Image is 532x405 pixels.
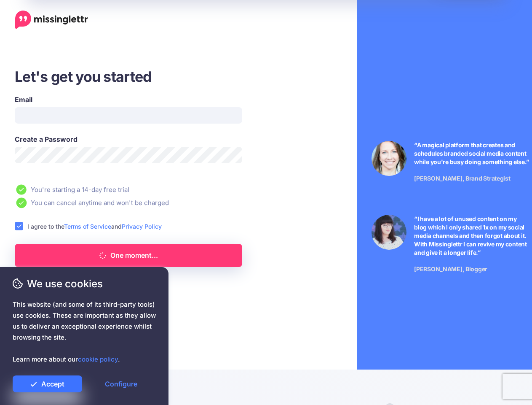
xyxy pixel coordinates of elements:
[372,215,406,250] img: Testimonial by Jeniffer Kosche
[86,375,156,392] a: Configure
[414,215,529,257] p: “I have a lot of unused content on my blog which I only shared 1x on my social media channels and...
[122,223,162,230] a: Privacy Policy
[15,244,242,267] a: One moment...
[64,223,111,230] a: Terms of Service
[414,141,529,166] p: “A magical platform that creates and schedules branded social media content while you're busy doi...
[78,355,118,363] a: cookie policy
[15,184,290,195] li: You're starting a 14-day free trial
[15,197,290,208] li: You can cancel anytime and won't be charged
[15,94,242,105] label: Email
[15,67,290,86] h3: Let's get you started
[372,141,406,176] img: Testimonial by Laura Stanik
[414,175,510,182] span: [PERSON_NAME], Brand Strategist
[27,221,162,231] label: I agree to the and
[13,375,82,392] a: Accept
[15,134,242,144] label: Create a Password
[414,265,487,273] span: [PERSON_NAME], Blogger
[13,299,156,365] span: This website (and some of its third-party tools) use cookies. These are important as they allow u...
[13,276,156,291] span: We use cookies
[15,11,88,29] a: Home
